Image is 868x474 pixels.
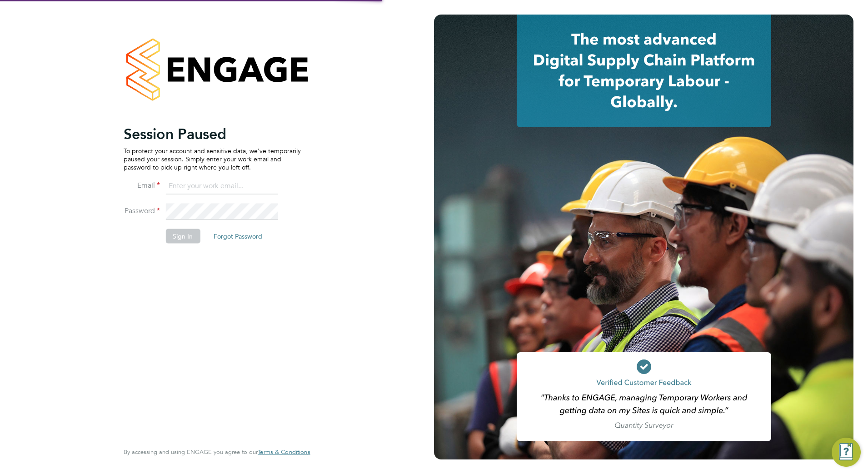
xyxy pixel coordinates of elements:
[258,448,310,456] span: Terms & Conditions
[124,448,310,456] span: By accessing and using ENGAGE you agree to our
[258,449,310,456] a: Terms & Conditions
[832,438,861,467] button: Engage Resource Center
[165,178,278,195] input: Enter your work email...
[206,229,269,243] button: Forgot Password
[124,180,160,190] label: Email
[124,146,301,171] p: To protect your account and sensitive data, we've temporarily paused your session. Simply enter y...
[165,229,200,243] button: Sign In
[124,206,160,215] label: Password
[124,125,301,143] h2: Session Paused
